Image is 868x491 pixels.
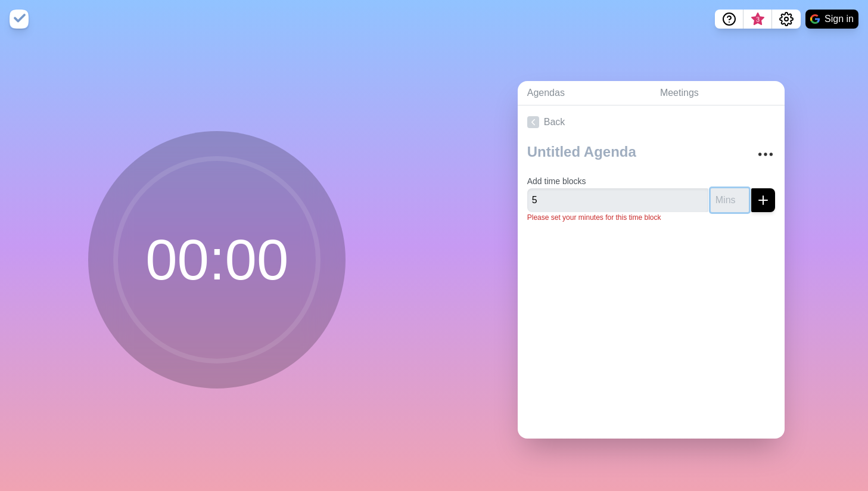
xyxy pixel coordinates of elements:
[715,10,743,29] button: Help
[772,10,801,29] button: Settings
[527,188,708,212] input: Name
[518,105,785,139] a: Back
[810,14,820,24] img: google logo
[10,10,29,29] img: timeblocks logo
[711,188,749,212] input: Mins
[743,10,772,29] button: What’s new
[518,81,651,105] a: Agendas
[754,142,777,166] button: More
[527,176,586,186] label: Add time blocks
[651,81,785,105] a: Meetings
[753,15,763,24] span: 3
[527,212,775,223] p: Please set your minutes for this time block
[805,10,858,29] button: Sign in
